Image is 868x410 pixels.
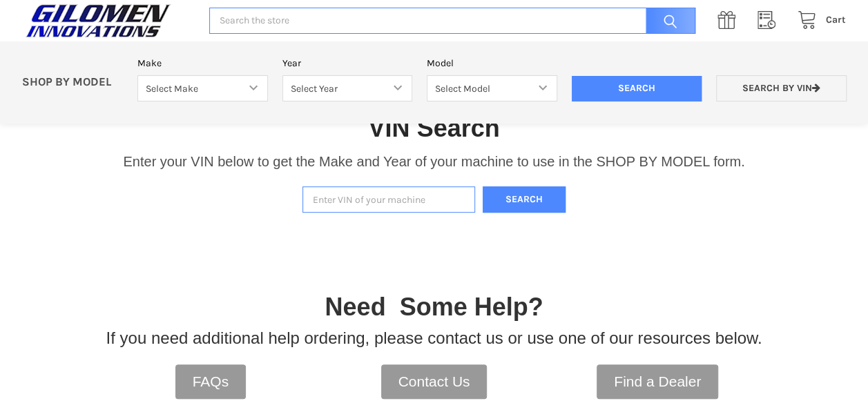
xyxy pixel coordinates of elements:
button: Search [483,186,566,213]
a: Cart [790,12,846,29]
a: FAQs [175,364,247,399]
a: Find a Dealer [597,364,718,399]
a: Contact Us [381,364,488,399]
input: Search [639,8,695,35]
input: Search [572,76,702,102]
h1: VIN Search [368,113,499,144]
p: Need Some Help? [325,289,543,326]
input: Enter VIN of your machine [302,186,475,213]
p: SHOP BY MODEL [15,75,131,90]
label: Model [427,56,557,70]
a: GILOMEN INNOVATIONS [22,3,195,38]
span: Cart [826,14,846,26]
img: GILOMEN INNOVATIONS [22,3,174,38]
a: Search by VIN [716,75,847,102]
p: If you need additional help ordering, please contact us or use one of our resources below. [106,326,762,351]
input: Search the store [209,8,695,35]
label: Make [137,56,268,70]
p: Enter your VIN below to get the Make and Year of your machine to use in the SHOP BY MODEL form. [123,151,744,172]
label: Year [282,56,413,70]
